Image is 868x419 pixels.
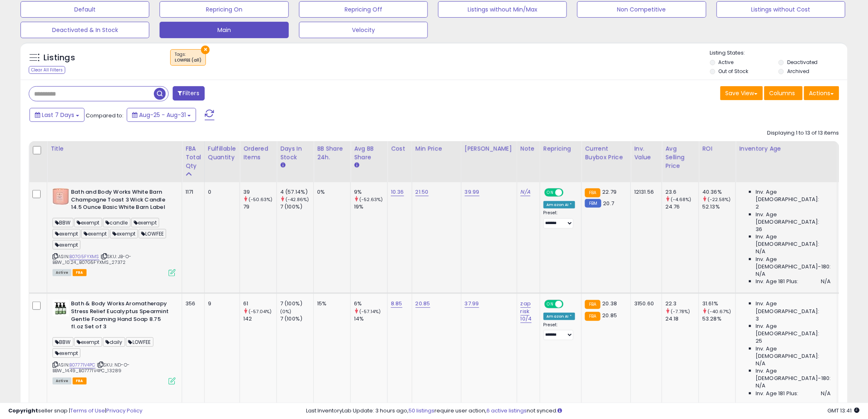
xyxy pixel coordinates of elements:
a: 37.99 [465,300,479,308]
div: Clear All Filters [29,66,65,74]
span: exempt [53,229,80,238]
small: (-50.63%) [249,196,272,203]
div: 31.61% [702,300,736,307]
div: 40.36% [702,188,736,196]
button: Repricing On [160,1,288,18]
div: 12131.56 [634,188,656,196]
span: N/A [756,248,765,255]
div: 24.18 [665,315,699,323]
span: BBW [53,337,73,347]
button: Save View [720,86,763,100]
button: × [201,46,210,54]
a: 6 active listings [487,407,527,414]
div: Preset: [544,322,576,341]
button: Listings without Cost [717,1,845,18]
span: OFF [562,189,575,196]
div: 3150.60 [634,300,656,307]
a: B07G5FYXMS [69,253,99,260]
span: ON [545,301,555,308]
span: Aug-25 - Aug-31 [139,111,186,119]
span: candle [103,218,130,227]
button: Velocity [299,22,428,38]
span: 36 [756,226,762,233]
small: FBA [585,188,600,197]
span: BBW [53,218,73,227]
div: 22.3 [665,300,699,307]
span: | SKU: ND-O-BBW_14.49_B07771V4PC_13289 [53,362,130,374]
div: ASIN: [53,188,176,275]
a: Terms of Use [70,407,105,414]
span: 2 [756,203,759,211]
small: FBA [585,312,600,321]
div: 14% [354,315,387,323]
span: FBA [73,269,87,276]
a: B07771V4PC [69,362,96,369]
a: Privacy Policy [106,407,142,414]
button: Default [21,1,149,18]
b: Bath and Body Works White Barn Champagne Toast 3 Wick Candle 14.5 Ounce Basic White Barn Label [71,188,171,213]
p: Listing States: [710,49,847,57]
a: 50 listings [409,407,435,414]
small: FBM [585,199,601,208]
small: FBA [585,300,600,309]
div: 61 [243,300,276,307]
div: Amazon AI * [544,313,576,320]
div: ASIN: [53,300,176,383]
small: (-52.63%) [359,196,383,203]
div: 52.13% [702,203,736,211]
label: Active [719,59,734,66]
span: Tags : [175,51,201,64]
div: 9% [354,188,387,196]
span: 3 [756,315,759,323]
span: | SKU: JB-O-BBW_10.24_B07G5FYXMS_27372 [53,253,131,266]
span: Inv. Age [DEMOGRAPHIC_DATA]-180: [756,256,831,270]
button: Columns [764,86,803,100]
span: LOWFEE [126,337,153,347]
span: Inv. Age [DEMOGRAPHIC_DATA]: [756,345,831,360]
span: Inv. Age 181 Plus: [756,278,799,285]
div: Title [50,144,178,153]
div: 0 [208,188,233,196]
div: Fulfillable Quantity [208,144,236,162]
small: (-57.04%) [249,308,272,315]
img: 41Htf9DA3tL._SL40_.jpg [53,300,69,316]
div: 7 (100%) [280,203,313,211]
h5: Listings [43,52,75,64]
span: 2025-09-8 13:41 GMT [828,407,860,414]
a: zap risk 10/4 [521,300,532,323]
span: Inv. Age [DEMOGRAPHIC_DATA]: [756,188,831,203]
span: Last 7 Days [42,111,74,119]
span: FBA [73,378,87,385]
span: All listings currently available for purchase on Amazon [53,269,71,276]
a: 21.50 [416,188,429,196]
div: [PERSON_NAME] [465,144,514,153]
span: N/A [821,278,831,285]
button: Deactivated & In Stock [21,22,149,38]
a: 20.85 [416,300,430,308]
div: 23.6 [665,188,699,196]
span: All listings currently available for purchase on Amazon [53,378,71,385]
small: (0%) [280,308,292,315]
strong: Copyright [8,407,38,414]
small: Days In Stock. [280,162,285,169]
span: ON [545,189,555,196]
small: (-57.14%) [359,308,381,315]
div: FBA Total Qty [185,144,201,170]
div: 356 [185,300,198,307]
span: Inv. Age [DEMOGRAPHIC_DATA]-180: [756,367,831,382]
span: Inv. Age [DEMOGRAPHIC_DATA]: [756,300,831,315]
div: Days In Stock [280,144,310,162]
span: 20.38 [603,300,617,307]
div: 1171 [185,188,198,196]
span: exempt [131,218,159,227]
div: Preset: [544,210,576,229]
span: exempt [74,218,102,227]
span: Inv. Age [DEMOGRAPHIC_DATA]: [756,211,831,226]
label: Deactivated [787,59,818,66]
small: (-4.68%) [671,196,692,203]
span: 20.7 [603,199,614,207]
button: Repricing Off [299,1,428,18]
a: 8.85 [391,300,402,308]
div: 7 (100%) [280,315,313,323]
a: 39.99 [465,188,480,196]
